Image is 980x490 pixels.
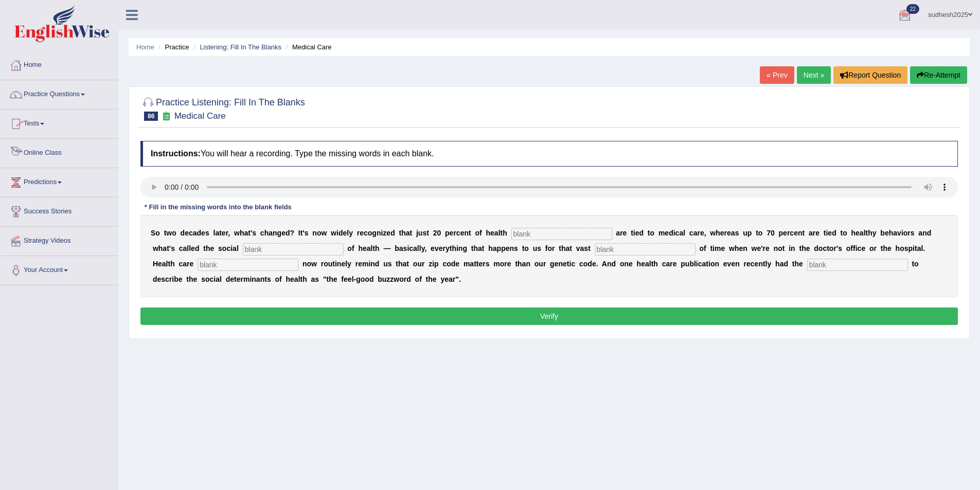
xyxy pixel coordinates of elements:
b: S [151,229,155,237]
b: h [561,244,566,252]
b: e [757,244,761,252]
b: a [233,244,237,252]
b: l [371,244,373,252]
b: p [497,244,502,252]
b: t [782,244,785,252]
b: h [851,229,856,237]
b: t [881,244,883,252]
b: i [381,229,383,237]
b: t [300,229,303,237]
b: t [219,229,222,237]
span: 22 [906,4,919,14]
b: b [395,244,399,252]
b: e [727,229,731,237]
b: o [843,229,847,237]
b: d [286,229,290,237]
b: w [234,229,240,237]
b: c [858,244,862,252]
b: s [205,229,209,237]
b: t [372,244,375,252]
b: g [372,229,377,237]
b: r [620,229,622,237]
b: h [473,244,478,252]
b: s [584,244,588,252]
b: e [861,244,865,252]
b: e [210,244,214,252]
b: t [827,244,829,252]
b: e [887,244,892,252]
a: Strategy Videos [1,227,118,252]
b: a [183,244,187,252]
b: n [377,229,381,237]
b: e [360,229,364,237]
b: t [167,244,169,252]
b: o [524,244,529,252]
b: e [222,229,226,237]
b: 0 [771,229,775,237]
input: blank [807,259,908,271]
b: l [213,229,215,237]
b: 7 [767,229,771,237]
b: r [226,229,228,237]
b: f [850,244,853,252]
b: o [650,229,655,237]
b: i [456,244,458,252]
b: l [683,229,685,237]
a: Online Class [1,139,118,165]
a: Success Stories [1,197,118,223]
b: l [347,229,349,237]
b: t [469,229,471,237]
b: e [885,229,889,237]
b: y [421,244,425,252]
b: l [187,244,189,252]
b: i [230,244,233,252]
b: o [317,229,322,237]
b: t [164,229,167,237]
b: e [185,229,189,237]
input: blank [243,243,344,256]
button: Re-Attempt [910,66,967,84]
b: c [226,244,230,252]
b: n [312,229,317,237]
b: e [201,229,205,237]
b: , [704,229,706,237]
b: t [569,244,572,252]
b: e [635,229,639,237]
b: e [856,229,860,237]
b: a [693,229,698,237]
b: f [704,244,706,252]
a: Next » [797,66,831,84]
b: d [390,229,395,237]
b: a [731,229,735,237]
b: c [456,229,460,237]
b: d [181,229,185,237]
b: h [896,244,900,252]
b: v [576,244,580,252]
b: s [838,244,842,252]
b: b [880,229,885,237]
b: s [911,229,915,237]
b: h [801,244,806,252]
button: Report Question [833,66,907,84]
b: t [756,229,758,237]
b: m [715,244,721,252]
b: y [349,229,353,237]
b: s [218,244,222,252]
b: d [814,244,818,252]
b: u [418,229,423,237]
b: y [446,244,450,252]
b: r [357,229,360,237]
b: h [735,244,739,252]
b: o [818,244,823,252]
b: o [758,229,763,237]
b: t [588,244,591,252]
b: t [501,229,503,237]
b: f [853,244,856,252]
div: * Fill in the missing words into the blank fields [140,203,296,212]
b: h [889,229,894,237]
input: blank [595,243,696,256]
b: h [264,229,269,237]
b: e [623,229,627,237]
b: a [269,229,273,237]
b: e [343,229,347,237]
